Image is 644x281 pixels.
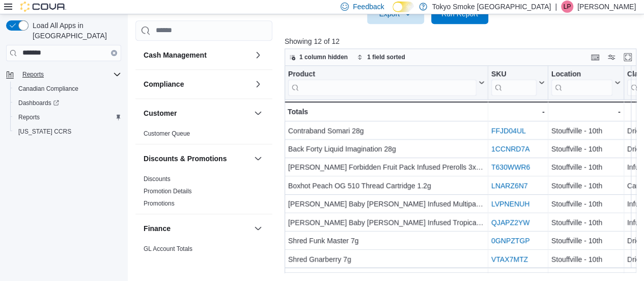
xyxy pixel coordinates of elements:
[144,187,192,195] span: Promotion Details
[144,199,175,207] span: Promotions
[18,113,40,121] span: Reports
[551,124,621,137] div: Stouffville - 10th
[14,125,75,138] a: [US_STATE] CCRS
[144,174,171,183] span: Discounts
[144,175,171,182] a: Discounts
[285,36,640,46] p: Showing 12 of 12
[491,69,537,79] div: SKU
[288,69,477,95] div: Product
[577,1,636,13] p: [PERSON_NAME]
[551,253,621,265] div: Stouffville - 10th
[252,152,264,164] button: Discounts & Promotions
[2,67,125,82] button: Reports
[144,199,175,207] a: Promotions
[491,163,530,171] a: T630WWR6
[551,180,621,192] div: Stouffville - 10th
[10,110,125,124] button: Reports
[491,255,528,263] a: VTAX7MTZ
[144,108,177,118] h3: Customer
[252,48,264,61] button: Cash Management
[14,83,82,95] a: Canadian Compliance
[299,53,348,61] span: 1 column hidden
[252,78,264,90] button: Compliance
[252,222,264,234] button: Finance
[135,127,272,143] div: Customer
[353,2,384,12] span: Feedback
[491,145,529,153] a: 1CCNRD7A
[288,143,485,155] div: Back Forty Liquid Imagination 28g
[144,130,190,137] a: Customer Queue
[144,49,250,60] button: Cash Management
[10,82,125,96] button: Canadian Compliance
[551,235,621,247] div: Stouffville - 10th
[144,187,192,194] a: Promotion Details
[144,223,171,233] h3: Finance
[288,180,485,192] div: Boxhot Peach OG 510 Thread Cartridge 1.2g
[491,200,529,208] a: LVPNENUH
[622,51,634,63] button: Enter fullscreen
[144,49,207,60] h3: Cash Management
[22,70,44,79] span: Reports
[285,51,352,63] button: 1 column hidden
[288,69,477,79] div: Product
[14,111,44,123] a: Reports
[288,69,485,95] button: Product
[144,153,250,163] button: Discounts & Promotions
[111,50,117,56] button: Clear input
[564,1,571,13] span: LP
[14,97,121,109] span: Dashboards
[14,83,121,95] span: Canadian Compliance
[491,69,545,95] button: SKU
[14,125,121,138] span: Washington CCRS
[288,253,485,265] div: Shred Gnarberry 7g
[18,68,48,81] button: Reports
[144,244,192,252] span: GL Account Totals
[367,53,405,61] span: 1 field sorted
[135,242,272,271] div: Finance
[561,1,573,13] div: Luke Persaud
[353,51,409,63] button: 1 field sorted
[14,97,63,109] a: Dashboards
[491,106,545,118] div: -
[10,124,125,139] button: [US_STATE] CCRS
[551,69,612,79] div: Location
[605,51,618,63] button: Display options
[551,69,612,95] div: Location
[551,198,621,210] div: Stouffville - 10th
[20,2,66,12] img: Cova
[144,223,250,233] button: Finance
[491,69,537,95] div: SKU URL
[432,1,551,13] p: Tokyo Smoke [GEOGRAPHIC_DATA]
[144,153,227,163] h3: Discounts & Promotions
[551,143,621,155] div: Stouffville - 10th
[18,85,78,93] span: Canadian Compliance
[144,79,250,89] button: Compliance
[144,108,250,118] button: Customer
[288,216,485,228] div: [PERSON_NAME] Baby [PERSON_NAME] Infused Tropical Pack Prerolls 3x0.5g
[589,51,601,63] button: Keyboard shortcuts
[288,124,485,137] div: Contraband Somari 28g
[491,182,528,190] a: LNARZ6N7
[18,127,71,136] span: [US_STATE] CCRS
[6,63,121,165] nav: Complex example
[252,107,264,119] button: Customer
[14,111,121,123] span: Reports
[491,237,529,245] a: 0GNPZTGP
[393,2,414,12] input: Dark Mode
[551,216,621,228] div: Stouffville - 10th
[144,245,192,252] a: GL Account Totals
[288,235,485,247] div: Shred Funk Master 7g
[144,129,190,137] span: Customer Queue
[551,69,621,95] button: Location
[288,198,485,210] div: [PERSON_NAME] Baby [PERSON_NAME] Infused Multipack Prerolls 5x0.5g
[18,68,121,81] span: Reports
[555,1,557,13] p: |
[551,161,621,173] div: Stouffville - 10th
[18,99,59,107] span: Dashboards
[491,218,529,226] a: QJAPZ2YW
[288,106,485,118] div: Totals
[135,172,272,213] div: Discounts & Promotions
[144,79,184,89] h3: Compliance
[10,96,125,110] a: Dashboards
